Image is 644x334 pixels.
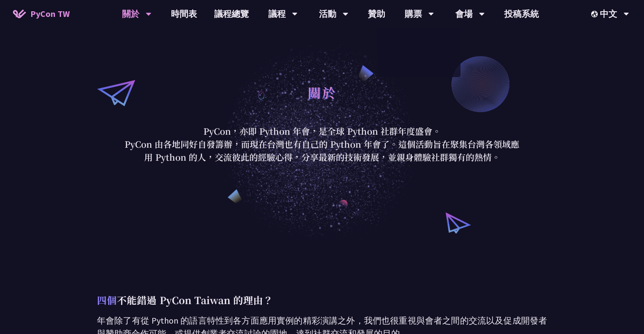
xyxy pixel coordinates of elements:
[121,138,523,164] p: PyCon 由各地同好自發籌辦，而現在台灣也有自己的 Python 年會了。這個活動旨在聚集台灣各領域應用 Python 的人，交流彼此的經驗心得，分享最新的技術發展，並親身體驗社群獨有的熱情。
[97,292,547,308] p: 不能錯過 PyCon Taiwan 的理由？
[97,293,117,307] span: 四個
[591,11,600,17] img: Locale Icon
[30,7,70,20] span: PyCon TW
[121,125,523,138] p: PyCon，亦即 Python 年會，是全球 Python 社群年度盛會。
[308,79,336,105] h1: 關於
[4,3,78,25] a: PyCon TW
[13,10,26,18] img: Home icon of PyCon TW 2025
